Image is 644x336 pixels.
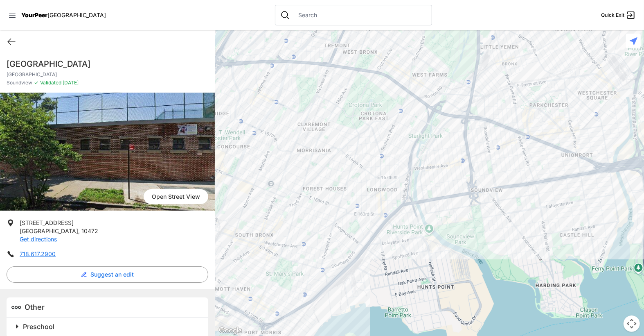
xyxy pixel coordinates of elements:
p: [GEOGRAPHIC_DATA] [7,71,208,78]
span: Preschool [23,322,54,331]
h1: [GEOGRAPHIC_DATA] [7,58,208,70]
span: , [78,227,80,234]
span: YourPeer [21,11,47,18]
span: Soundview [7,79,32,86]
span: Suggest an edit [90,270,134,279]
button: Map camera controls [624,316,640,332]
span: [DATE] [61,79,79,86]
span: Other [25,303,45,311]
span: Validated [40,79,61,86]
a: 718.617.2900 [20,250,56,257]
a: Quick Exit [601,10,636,20]
span: 10472 [81,227,98,234]
span: Quick Exit [601,12,624,18]
a: YourPeer[GEOGRAPHIC_DATA] [21,13,106,18]
span: [GEOGRAPHIC_DATA] [20,227,78,234]
span: [STREET_ADDRESS] [20,219,74,226]
button: Suggest an edit [7,266,208,283]
input: Search [293,11,427,19]
img: Google [217,325,244,336]
span: [GEOGRAPHIC_DATA] [47,11,106,18]
span: ✓ [34,79,38,86]
a: Open this area in Google Maps (opens a new window) [217,325,244,336]
a: Get directions [20,236,57,243]
a: Open Street View [144,189,208,204]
